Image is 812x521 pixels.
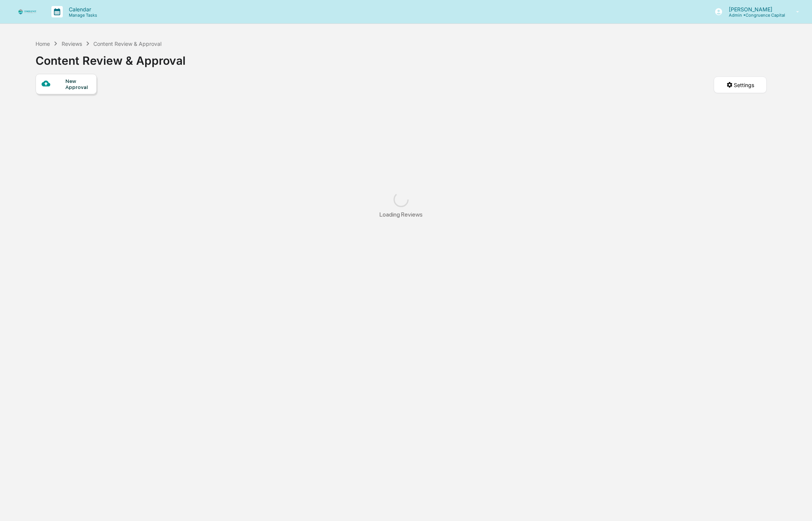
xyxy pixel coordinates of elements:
[723,6,785,12] p: [PERSON_NAME]
[65,78,91,90] div: New Approval
[714,76,767,93] button: Settings
[380,211,423,218] div: Loading Reviews
[36,41,50,47] div: Home
[18,9,36,14] img: logo
[63,12,101,18] p: Manage Tasks
[723,12,785,18] p: Admin • Congruence Capital
[93,41,161,47] div: Content Review & Approval
[36,48,186,67] div: Content Review & Approval
[63,6,101,12] p: Calendar
[62,41,82,47] div: Reviews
